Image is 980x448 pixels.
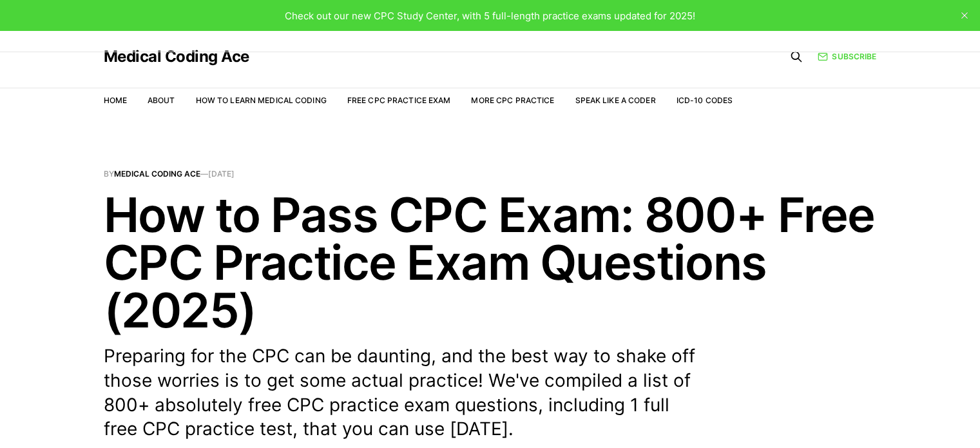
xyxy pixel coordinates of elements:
a: Medical Coding Ace [114,169,200,179]
span: Check out our new CPC Study Center, with 5 full-length practice exams updated for 2025! [285,10,695,22]
a: Free CPC Practice Exam [347,95,451,105]
span: By — [104,170,877,178]
a: ICD-10 Codes [677,95,733,105]
a: About [148,95,175,105]
button: close [954,5,975,26]
time: [DATE] [208,169,235,179]
a: How to Learn Medical Coding [196,95,327,105]
iframe: portal-trigger [770,385,980,448]
a: Medical Coding Ace [104,49,249,64]
a: Speak Like a Coder [575,95,656,105]
p: Preparing for the CPC can be daunting, and the best way to shake off those worries is to get some... [104,344,697,442]
h1: How to Pass CPC Exam: 800+ Free CPC Practice Exam Questions (2025) [104,191,877,334]
a: More CPC Practice [471,95,554,105]
a: Subscribe [818,50,876,63]
a: Home [104,95,127,105]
